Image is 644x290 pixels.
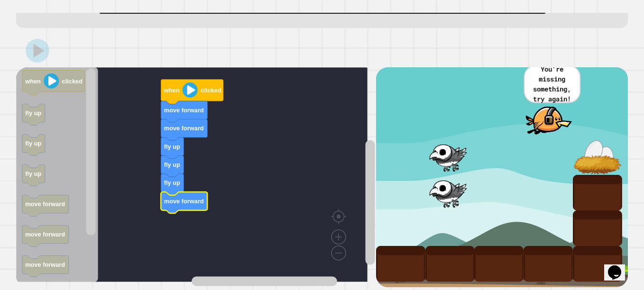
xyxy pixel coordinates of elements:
[62,78,83,85] text: clicked
[164,198,204,205] text: move forward
[164,143,180,150] text: fly up
[25,231,65,238] text: move forward
[164,125,204,132] text: move forward
[25,78,41,85] text: when
[25,200,65,208] text: move forward
[164,87,180,94] text: when
[201,87,221,94] text: clicked
[25,261,65,268] text: move forward
[16,67,376,287] div: Blockly Workspace
[25,140,41,147] text: fly up
[164,107,204,114] text: move forward
[164,161,180,168] text: fly up
[25,170,41,177] text: fly up
[164,180,180,187] text: fly up
[25,109,41,117] text: fly up
[604,252,635,281] iframe: chat widget
[532,64,572,104] p: You're missing something, try again!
